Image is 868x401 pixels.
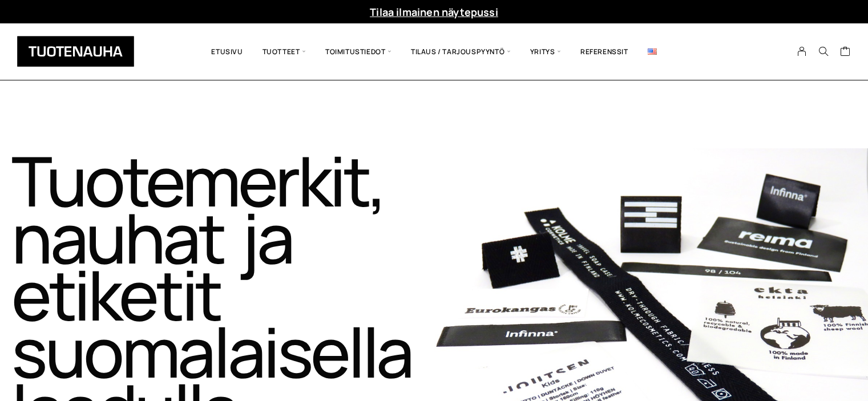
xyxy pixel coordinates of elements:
span: Tilaus / Tarjouspyyntö [401,32,520,71]
a: My Account [791,46,813,56]
a: Tilaa ilmainen näytepussi [370,5,498,19]
span: Toimitustiedot [316,32,401,71]
span: Tuotteet [253,32,316,71]
img: English [648,48,657,55]
a: Referenssit [571,32,638,71]
a: Etusivu [201,32,252,71]
a: Cart [840,46,851,59]
button: Search [813,46,834,56]
span: Yritys [520,32,571,71]
img: Tuotenauha Oy [17,36,134,67]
